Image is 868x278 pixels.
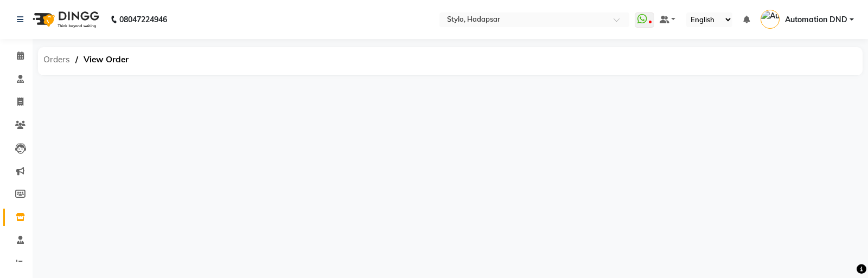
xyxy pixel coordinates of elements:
[761,10,780,29] img: Automation DND
[785,14,847,25] span: Automation DND
[78,50,134,69] span: View Order
[38,50,75,69] span: Orders
[28,4,102,35] img: logo
[119,4,167,35] b: 08047224946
